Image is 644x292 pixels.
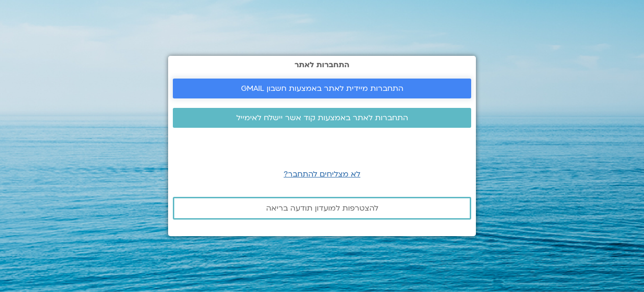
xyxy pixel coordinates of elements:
[173,108,471,128] a: התחברות לאתר באמצעות קוד אשר יישלח לאימייל
[236,114,408,122] span: התחברות לאתר באמצעות קוד אשר יישלח לאימייל
[284,169,360,179] a: לא מצליחים להתחבר?
[173,79,471,98] a: התחברות מיידית לאתר באמצעות חשבון GMAIL
[173,61,471,69] h2: התחברות לאתר
[266,204,378,212] span: להצטרפות למועדון תודעה בריאה
[173,197,471,220] a: להצטרפות למועדון תודעה בריאה
[241,84,403,93] span: התחברות מיידית לאתר באמצעות חשבון GMAIL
